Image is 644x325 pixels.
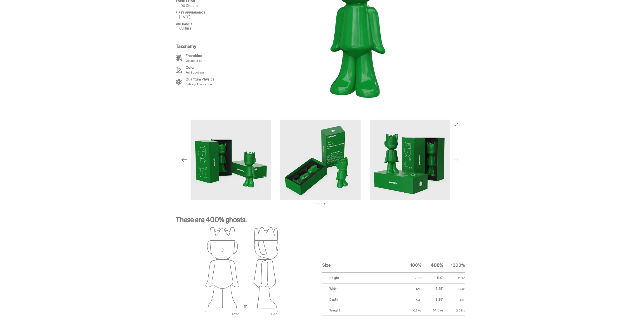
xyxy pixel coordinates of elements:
[186,54,205,58] p: Franchise
[422,258,443,272] th: 400%
[176,11,205,14] span: First Appearance
[443,283,465,294] td: 11.25"
[324,203,325,204] button: View slide 4
[322,305,400,316] td: Weight
[179,15,248,19] p: [DATE]
[186,83,215,86] p: Entirely Theoretical
[443,294,465,305] td: 8.0"
[400,272,422,283] td: 2.75"
[400,305,422,316] td: 0.7 oz
[370,120,450,200] img: Schrodinger_Green_Media_Gallery_11.png
[443,305,465,316] td: 2.3 lbs
[186,66,204,69] p: Color
[176,216,465,227] p: These are 400% ghosts.
[443,272,465,283] td: 27.5"
[400,294,422,305] td: 0.8"
[322,294,400,305] td: Depth
[422,283,443,294] td: 4.25"
[322,272,400,283] td: Height
[454,122,459,127] button: View full-screen
[186,78,215,81] p: Quantum Physics
[191,120,271,200] img: Schrodinger_Green_Media_Gallery_10.png
[400,258,422,272] th: 100%
[186,59,205,62] p: Volume 4 of...?
[322,258,400,272] th: Size
[321,203,322,204] button: View slide 3
[179,4,248,8] p: 100 Ghosts
[179,155,189,165] button: Previous
[179,27,248,30] p: Culture
[316,203,317,204] button: View slide 1
[443,258,465,272] th: 1000%
[205,227,278,316] img: ghost outlines spec
[400,283,422,294] td: 1.125"
[176,44,245,49] p: Taxonomy
[422,294,443,305] td: 3.25"
[322,283,400,294] td: Width
[186,71,204,74] p: Full Spectrum
[280,120,361,200] img: Schrodinger_Green_Media_Gallery_9.png
[422,305,443,316] td: 14.5 oz
[422,272,443,283] td: 11.0"
[176,22,192,26] span: Category
[318,203,320,204] button: View slide 2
